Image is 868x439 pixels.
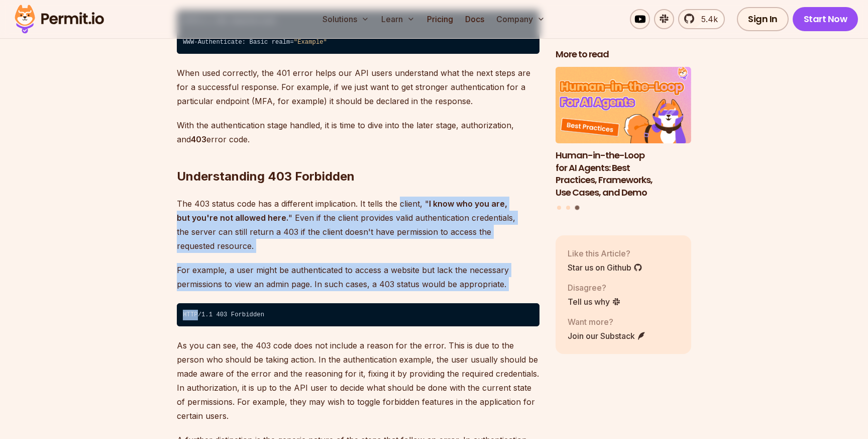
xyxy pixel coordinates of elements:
code: HTTP/1.1 403 Forbidden [177,303,539,326]
p: The 403 status code has a different implication. It tells the client, " " Even if the client prov... [177,197,539,253]
button: Go to slide 2 [566,205,570,209]
button: Company [492,9,549,29]
a: 5.4k [678,9,725,29]
a: Tell us why [568,295,621,307]
div: Posts [556,67,691,211]
span: "Example" [294,39,327,46]
a: Join our Substack [568,329,646,341]
p: For example, a user might be authenticated to access a website but lack the necessary permissions... [177,263,539,291]
p: Like this Article? [568,247,642,259]
span: 5.4k [695,13,718,25]
img: Permit logo [10,2,108,36]
a: Sign In [737,7,789,31]
p: Disagree? [568,281,621,293]
p: When used correctly, the 401 error helps our API users understand what the next steps are for a s... [177,66,539,108]
a: Docs [461,9,488,29]
p: With the authentication stage handled, it is time to dive into the later stage, authorization, an... [177,118,539,146]
h2: More to read [556,48,691,61]
a: Start Now [793,7,858,31]
h2: Understanding 403 Forbidden [177,128,539,185]
p: Want more? [568,315,646,327]
a: Star us on Github [568,261,642,273]
h3: Human-in-the-Loop for AI Agents: Best Practices, Frameworks, Use Cases, and Demo [556,149,691,199]
a: Human-in-the-Loop for AI Agents: Best Practices, Frameworks, Use Cases, and DemoHuman-in-the-Loop... [556,67,691,199]
strong: 403 [191,134,206,144]
a: Pricing [423,9,457,29]
button: Learn [377,9,419,29]
li: 3 of 3 [556,67,691,199]
img: Human-in-the-Loop for AI Agents: Best Practices, Frameworks, Use Cases, and Demo [556,67,691,143]
button: Solutions [318,9,373,29]
p: As you can see, the 403 code does not include a reason for the error. This is due to the person w... [177,338,539,423]
button: Go to slide 1 [557,205,561,209]
button: Go to slide 3 [575,205,579,210]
